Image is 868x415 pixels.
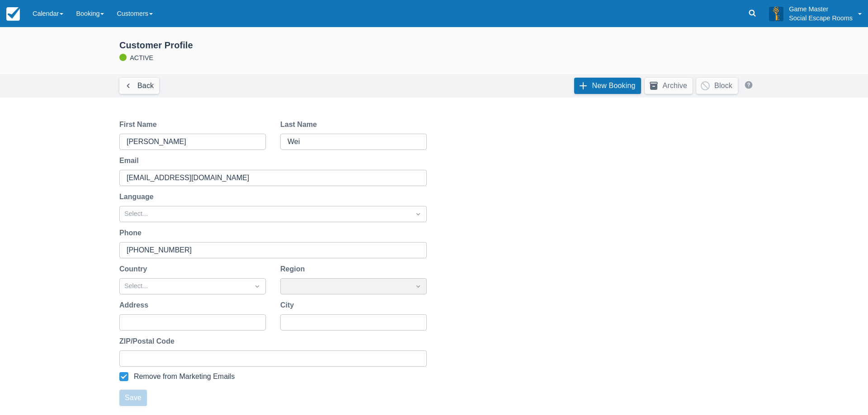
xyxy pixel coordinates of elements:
[280,264,308,275] label: Region
[769,6,783,21] img: A3
[789,14,853,23] p: Social Escape Rooms
[6,7,20,21] img: checkfront-main-nav-mini-logo.png
[119,155,142,166] label: Email
[789,5,853,14] p: Game Master
[108,40,759,63] div: ACTIVE
[119,228,145,238] label: Phone
[119,336,178,347] label: ZIP/Postal Code
[119,191,157,202] label: Language
[119,264,151,275] label: Country
[134,372,235,381] div: Remove from Marketing Emails
[280,119,321,130] label: Last Name
[119,78,159,94] a: Back
[119,40,759,51] div: Customer Profile
[696,78,738,94] button: Block
[280,300,297,311] label: City
[119,300,152,311] label: Address
[124,209,406,219] div: Select...
[645,78,693,94] button: Archive
[119,119,160,130] label: First Name
[574,78,641,94] a: New Booking
[414,210,423,219] span: Dropdown icon
[253,282,262,291] span: Dropdown icon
